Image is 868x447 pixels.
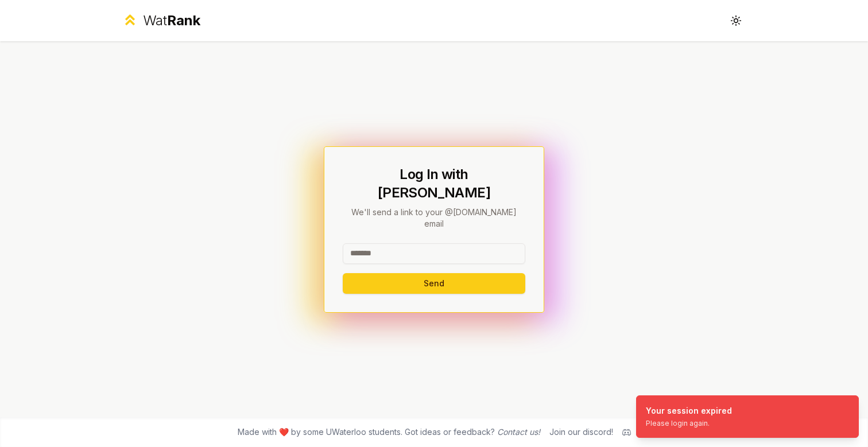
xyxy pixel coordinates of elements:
[343,273,525,294] button: Send
[646,405,732,417] div: Your session expired
[549,426,613,438] div: Join our discord!
[646,419,732,428] div: Please login again.
[122,11,200,30] a: WatRank
[167,12,200,29] span: Rank
[238,426,540,438] span: Made with ❤️ by some UWaterloo students. Got ideas or feedback?
[497,427,540,437] a: Contact us!
[143,11,200,30] div: Wat
[343,165,525,202] h1: Log In with [PERSON_NAME]
[343,207,525,230] p: We'll send a link to your @[DOMAIN_NAME] email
